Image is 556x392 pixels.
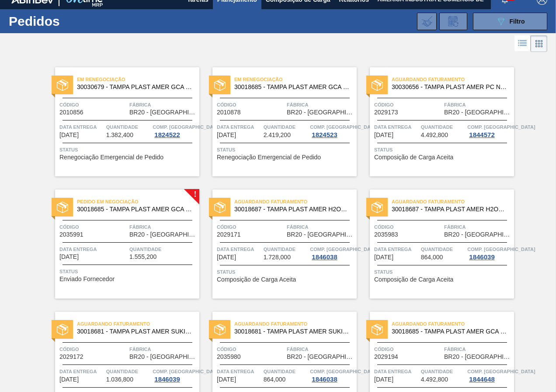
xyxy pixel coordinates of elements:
span: Fábrica [287,223,354,231]
span: Status [59,145,197,154]
span: 02/10/2025 [59,376,79,383]
span: Renegociação Emergencial de Pedido [59,154,163,161]
span: Fábrica [444,223,512,231]
div: Importar Negociações dos Pedidos [417,13,437,30]
span: Quantidade [421,245,466,254]
span: Aguardando Faturamento [234,320,357,328]
span: Fábrica [287,100,354,109]
span: Comp. Carga [153,123,220,131]
span: Comp. Carga [153,367,220,376]
span: Fábrica [129,345,197,354]
span: Data entrega [217,245,261,254]
div: 1844572 [467,131,496,138]
span: 02/10/2025 [217,254,236,261]
span: Código [59,223,127,231]
img: status [372,324,383,335]
span: BR20 - Sapucaia [444,109,512,116]
a: Comp. [GEOGRAPHIC_DATA]1844648 [467,367,512,383]
a: statusEm renegociação30018685 - TAMPA PLAST AMER GCA S/LINERCódigo2010878FábricaBR20 - [GEOGRAPHI... [199,67,357,176]
span: Quantidade [421,367,466,376]
img: status [372,79,383,91]
span: 2035980 [217,354,241,360]
div: 1846038 [310,254,339,261]
span: BR20 - Sapucaia [287,109,354,116]
span: Data entrega [217,123,261,131]
a: Comp. [GEOGRAPHIC_DATA]1846039 [153,367,197,383]
span: Pedido em Negociação [77,197,199,206]
span: Comp. Carga [467,245,535,254]
span: Data entrega [374,123,419,131]
a: Comp. [GEOGRAPHIC_DATA]1824522 [153,123,197,138]
span: Código [59,345,127,354]
span: BR20 - Sapucaia [287,231,354,238]
span: Aguardando Faturamento [77,320,199,328]
div: 1846039 [153,376,181,383]
span: 30018687 - TAMPA PLAST AMER H2OH LIMAO S/LINER [392,206,507,213]
a: Comp. [GEOGRAPHIC_DATA]1846038 [310,245,354,261]
span: 30030679 - TAMPA PLAST AMER GCA ZERO NIV24 [77,84,192,90]
span: Em renegociação [234,75,357,84]
span: Código [217,100,285,109]
div: 1824523 [310,131,339,138]
div: Visão em Cards [531,35,547,52]
span: 30018685 - TAMPA PLAST AMER GCA S/LINER [234,84,350,90]
span: Fábrica [444,345,512,354]
span: 30018685 - TAMPA PLAST AMER GCA S/LINER [77,206,192,213]
a: statusAguardando Faturamento30018687 - TAMPA PLAST AMER H2OH LIMAO S/LINERCódigo2035983FábricaBR2... [357,189,514,299]
span: Enviado Fornecedor [59,276,115,282]
span: Fábrica [287,345,354,354]
span: Aguardando Faturamento [234,197,357,206]
span: Código [217,223,285,231]
img: status [214,79,226,91]
span: Aguardando Faturamento [392,197,514,206]
img: status [57,324,68,335]
span: Código [374,345,442,354]
span: 30018681 - TAMPA PLAST AMER SUKITA S/LINER [77,328,192,335]
span: Data entrega [374,245,419,254]
span: Fábrica [129,223,197,231]
img: status [57,79,68,91]
span: Quantidade [106,123,151,131]
img: status [372,202,383,213]
span: Em renegociação [77,75,199,84]
span: 30018685 - TAMPA PLAST AMER GCA S/LINER [392,328,507,335]
span: Aguardando Faturamento [392,75,514,84]
a: Comp. [GEOGRAPHIC_DATA]1846039 [467,245,512,261]
span: 09/10/2025 [374,376,393,383]
span: Status [59,267,197,276]
span: Status [374,268,512,276]
span: 1.382,400 [106,132,133,138]
span: Renegociação Emergencial de Pedido [217,154,321,161]
span: 02/10/2025 [217,376,236,383]
span: Composição de Carga Aceita [217,276,296,283]
button: Filtro [473,13,547,30]
span: 2010878 [217,109,241,116]
span: 2010856 [59,109,83,116]
div: 1846039 [467,254,496,261]
span: 2029172 [59,354,83,360]
span: Fábrica [444,100,512,109]
span: Comp. Carga [467,367,535,376]
span: 2035983 [374,231,398,238]
a: statusAguardando Faturamento30030656 - TAMPA PLAST AMER PC NIV24Código2029173FábricaBR20 - [GEOGR... [357,67,514,176]
span: 30/09/2025 [374,132,393,138]
span: Código [374,100,442,109]
span: 10/09/2025 [59,132,79,138]
img: status [214,324,226,335]
span: 30018681 - TAMPA PLAST AMER SUKITA S/LINER [234,328,350,335]
span: Código [59,100,127,109]
div: 1824522 [153,131,181,138]
span: 2029173 [374,109,398,116]
a: Comp. [GEOGRAPHIC_DATA]1846038 [310,367,354,383]
span: 2.419,200 [264,132,291,138]
span: 4.492,800 [421,132,448,138]
span: Status [217,145,354,154]
span: 864,000 [421,254,443,261]
span: Quantidade [264,245,308,254]
span: 1.728,000 [264,254,291,261]
span: BR20 - Sapucaia [129,354,197,360]
div: 1846038 [310,376,339,383]
span: Composição de Carga Aceita [374,276,453,283]
span: Comp. Carga [310,245,378,254]
span: 864,000 [264,376,286,383]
